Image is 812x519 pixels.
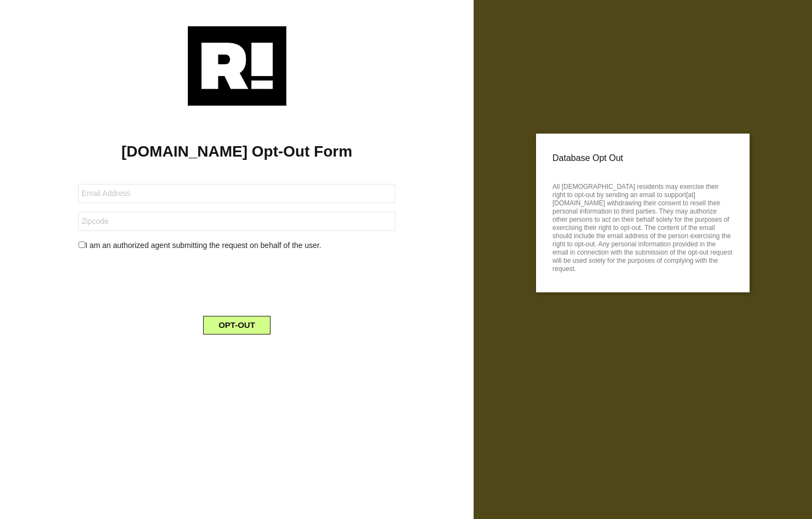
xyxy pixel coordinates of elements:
h1: [DOMAIN_NAME] Opt-Out Form [16,142,457,161]
p: All [DEMOGRAPHIC_DATA] residents may exercise their right to opt-out by sending an email to suppo... [552,180,733,273]
iframe: reCAPTCHA [154,260,320,303]
button: OPT-OUT [203,316,270,335]
input: Email Address [78,184,396,203]
img: Retention.com [188,26,286,106]
div: I am an authorized agent submitting the request on behalf of the user. [70,240,404,251]
p: Database Opt Out [552,150,733,166]
input: Zipcode [78,212,396,231]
